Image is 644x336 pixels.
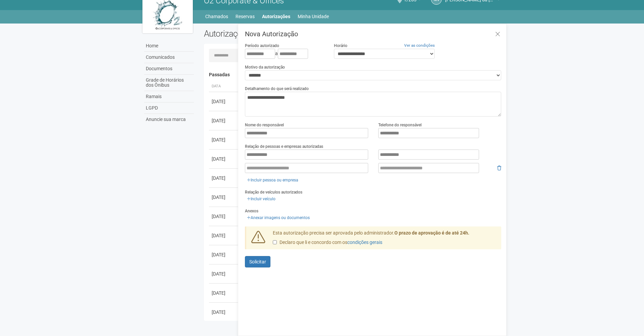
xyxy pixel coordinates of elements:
a: Incluir pessoa ou empresa [245,176,300,184]
div: [DATE] [212,98,237,105]
label: Anexos [245,208,258,214]
h3: Nova Autorização [245,31,501,37]
label: Nome do responsável [245,122,284,128]
a: condições gerais [347,240,382,245]
div: [DATE] [212,232,237,239]
div: [DATE] [212,136,237,143]
div: [DATE] [212,270,237,277]
a: Anuncie sua marca [144,114,194,125]
div: [DATE] [212,290,237,296]
a: Incluir veículo [245,195,277,203]
label: Telefone do responsável [378,122,422,128]
div: Esta autorização precisa ser aprovada pelo administrador. [268,230,502,249]
div: a [245,49,324,59]
a: Autorizações [262,12,290,21]
div: [DATE] [212,194,237,201]
a: Documentos [144,63,194,75]
div: [DATE] [212,213,237,220]
a: Ver as condições [404,43,435,48]
h4: Passadas [209,72,497,77]
input: Declaro que li e concordo com oscondições gerais [273,240,277,244]
a: Chamados [205,12,228,21]
label: Relação de pessoas e empresas autorizadas [245,143,323,150]
a: Reservas [235,12,255,21]
label: Declaro que li e concordo com os [273,239,382,246]
a: Ramais [144,91,194,102]
button: Solicitar [245,256,270,267]
strong: O prazo de aprovação é de até 24h. [394,230,469,236]
a: Comunicados [144,52,194,63]
a: LGPD [144,102,194,114]
h2: Autorizações [204,29,348,39]
div: [DATE] [212,251,237,258]
label: Período autorizado [245,43,279,49]
a: Home [144,40,194,52]
div: [DATE] [212,175,237,181]
label: Horário [334,43,347,49]
div: [DATE] [212,117,237,124]
a: Grade de Horários dos Ônibus [144,75,194,91]
i: Remover [497,166,501,170]
a: Anexar imagens ou documentos [245,214,312,221]
label: Motivo da autorização [245,64,285,70]
label: Detalhamento do que será realizado [245,86,309,92]
div: [DATE] [212,156,237,162]
a: Minha Unidade [298,12,329,21]
div: [DATE] [212,309,237,316]
span: Solicitar [249,259,266,264]
label: Relação de veículos autorizados [245,189,302,195]
th: Data [209,81,239,92]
